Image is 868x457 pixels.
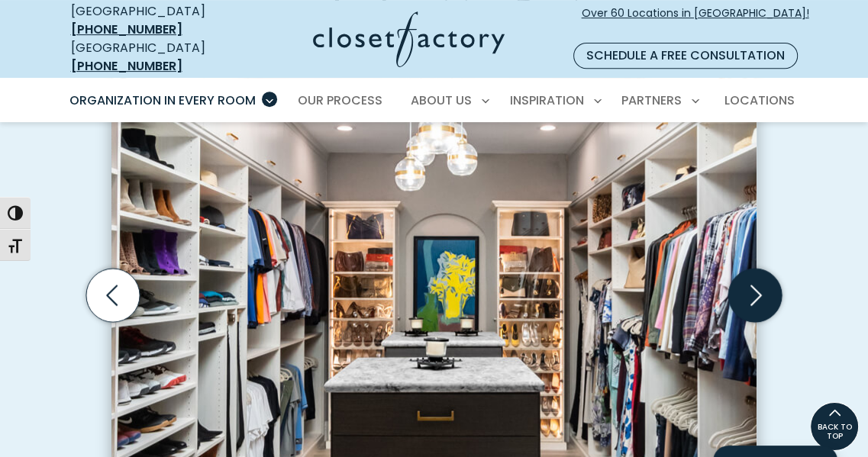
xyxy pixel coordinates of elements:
[71,57,182,75] a: [PHONE_NUMBER]
[621,92,682,109] span: Partners
[811,423,858,441] span: BACK TO TOP
[810,402,859,451] a: BACK TO TOP
[71,2,237,39] div: [GEOGRAPHIC_DATA]
[298,92,382,109] span: Our Process
[71,39,237,76] div: [GEOGRAPHIC_DATA]
[80,262,146,328] button: Previous slide
[510,92,584,109] span: Inspiration
[69,92,256,109] span: Organization in Every Room
[573,43,798,69] a: Schedule a Free Consultation
[71,21,182,38] a: [PHONE_NUMBER]
[582,5,809,37] span: Over 60 Locations in [GEOGRAPHIC_DATA]!
[722,262,788,328] button: Next slide
[411,92,472,109] span: About Us
[724,92,794,109] span: Locations
[59,79,810,122] nav: Primary Menu
[313,11,505,67] img: Closet Factory Logo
